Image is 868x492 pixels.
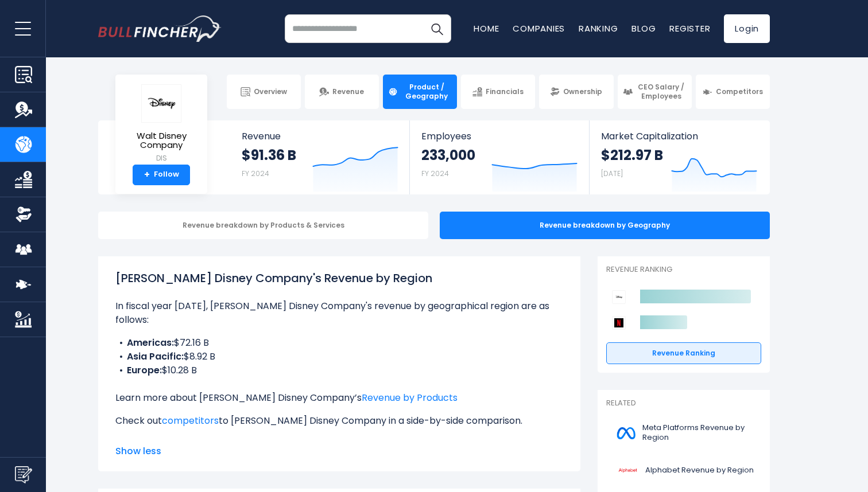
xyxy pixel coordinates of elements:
[162,414,219,427] a: competitors
[115,350,563,364] li: $8.92 B
[125,131,198,150] span: Walt Disney Company
[579,22,618,34] a: Ranking
[461,75,535,109] a: Financials
[513,22,565,34] a: Companies
[669,22,710,34] a: Register
[601,169,623,178] small: [DATE]
[127,350,184,363] b: Asia Pacific:
[383,75,457,109] a: Product / Geography
[115,364,563,377] li: $10.28 B
[696,75,770,109] a: Competitors
[636,83,687,100] span: CEO Salary / Employees
[401,83,452,100] span: Product / Geography
[612,316,626,330] img: Netflix competitors logo
[254,87,287,96] span: Overview
[642,423,754,443] span: Meta Platforms Revenue by Region
[115,299,563,327] p: In fiscal year [DATE], [PERSON_NAME] Disney Company's revenue by geographical region are as follows:
[606,417,761,449] a: Meta Platforms Revenue by Region
[242,131,398,142] span: Revenue
[115,270,563,287] h1: [PERSON_NAME] Disney Company's Revenue by Region
[601,146,663,164] strong: $212.97 B
[410,120,588,194] a: Employees 233,000 FY 2024
[716,87,763,96] span: Competitors
[144,170,150,180] strong: +
[601,131,757,142] span: Market Capitalization
[613,420,639,446] img: META logo
[613,458,642,483] img: GOOGL logo
[606,342,761,364] a: Revenue Ranking
[115,444,563,458] span: Show less
[98,15,222,42] a: Go to homepage
[590,120,769,194] a: Market Capitalization $212.97 B [DATE]
[227,75,301,109] a: Overview
[606,455,761,486] a: Alphabet Revenue by Region
[332,87,364,96] span: Revenue
[645,466,754,475] span: Alphabet Revenue by Region
[421,146,475,164] strong: 233,000
[724,14,770,43] a: Login
[421,131,577,142] span: Employees
[242,146,296,164] strong: $91.36 B
[563,87,602,96] span: Ownership
[606,265,761,275] p: Revenue Ranking
[421,169,449,178] small: FY 2024
[612,290,626,304] img: Walt Disney Company competitors logo
[125,153,198,163] small: DIS
[15,206,32,223] img: Ownership
[242,169,269,178] small: FY 2024
[486,87,524,96] span: Financials
[305,75,379,109] a: Revenue
[127,336,174,349] b: Americas:
[98,212,428,239] div: Revenue breakdown by Products & Services
[230,120,410,194] a: Revenue $91.36 B FY 2024
[631,22,656,34] a: Blog
[115,336,563,350] li: $72.16 B
[133,165,190,185] a: +Follow
[362,391,458,404] a: Revenue by Products
[423,14,451,43] button: Search
[474,22,499,34] a: Home
[127,364,162,377] b: Europe:
[539,75,613,109] a: Ownership
[606,399,761,408] p: Related
[115,391,563,405] p: Learn more about [PERSON_NAME] Disney Company’s
[618,75,692,109] a: CEO Salary / Employees
[115,414,563,428] p: Check out to [PERSON_NAME] Disney Company in a side-by-side comparison.
[124,84,199,165] a: Walt Disney Company DIS
[440,212,770,239] div: Revenue breakdown by Geography
[98,15,222,42] img: bullfincher logo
